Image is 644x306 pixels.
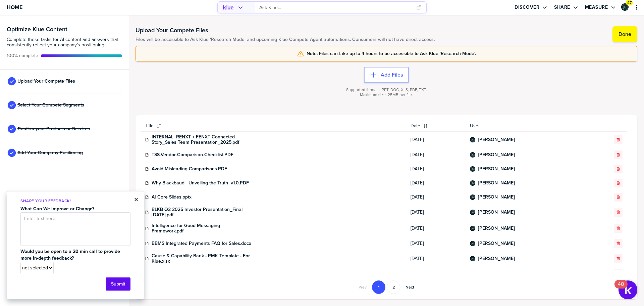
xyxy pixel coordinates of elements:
div: Jordan Glenn [470,137,475,142]
a: BBMS Integrated Payments FAQ for Sales.docx [152,241,251,246]
span: Upload Your Compete Files [17,79,75,84]
button: Open Resource Center, 40 new notifications [619,280,637,299]
strong: What Can We Improve or Change? [20,205,94,212]
img: 8115b6274701af056c7659086f8f6cf3-sml.png [471,226,475,230]
div: Jordan Glenn [470,256,475,261]
a: [PERSON_NAME] [478,180,515,186]
span: Select Your Compete Segments [17,102,84,108]
button: Go to page 2 [387,280,400,294]
button: Go to previous page [355,280,371,294]
span: [DATE] [411,241,462,246]
button: Go to next page [401,280,418,294]
div: Jordan Glenn [470,166,475,172]
img: 8115b6274701af056c7659086f8f6cf3-sml.png [471,167,475,171]
img: 8115b6274701af056c7659086f8f6cf3-sml.png [471,210,475,214]
a: [PERSON_NAME] [478,166,515,172]
a: [PERSON_NAME] [478,194,515,200]
span: Home [7,4,22,10]
div: Jordan Glenn [470,210,475,215]
a: Intelligence for Good Messaging Framework.pdf [152,223,252,234]
div: Jordan Glenn [470,152,475,158]
span: Complete these tasks for AI content and answers that consistently reflect your company’s position... [7,37,122,48]
a: [PERSON_NAME] [478,152,515,158]
a: Why Blackbaud_ Unveiling the Truth_v1.0.PDF [152,180,249,186]
span: [DATE] [411,180,462,186]
label: Add Files [381,72,403,78]
nav: Pagination Navigation [354,280,419,294]
img: 8115b6274701af056c7659086f8f6cf3-sml.png [471,242,475,246]
img: 8115b6274701af056c7659086f8f6cf3-sml.png [471,257,475,261]
span: Title [145,123,154,129]
span: Files will be accessible to Ask Klue 'Research Mode' and upcoming Klue Compete Agent automations.... [136,37,435,42]
span: [DATE] [411,256,462,261]
a: [PERSON_NAME] [478,256,515,261]
strong: Would you be open to a 20 min call to provide more in-depth feedback? [20,248,121,262]
span: Maximum size: 25MB per file. [360,92,413,97]
div: Jordan Glenn [470,226,475,231]
span: [DATE] [411,194,462,200]
label: Discover [515,4,539,10]
h3: Optimize Klue Content [7,26,122,32]
span: Active [7,53,38,58]
span: User [470,123,584,129]
p: Share Your Feedback! [20,198,130,204]
span: [DATE] [411,152,462,158]
span: [DATE] [411,166,462,172]
img: 8115b6274701af056c7659086f8f6cf3-sml.png [471,195,475,199]
span: [DATE] [411,210,462,215]
div: Jordan Glenn [621,3,629,11]
a: [PERSON_NAME] [478,241,515,246]
span: [DATE] [411,137,462,142]
span: [DATE] [411,226,462,231]
a: AI Core Slides.pptx [152,194,192,200]
div: Jordan Glenn [470,241,475,246]
a: Edit Profile [621,3,629,11]
a: INTERNAL_RENXT + FENXT Connected Story_Sales Team Presentation_2025.pdf [152,134,252,145]
span: Supported formats: PPT, DOC, XLS, PDF, TXT. [346,87,427,92]
img: 8115b6274701af056c7659086f8f6cf3-sml.png [471,181,475,185]
label: Measure [585,4,608,10]
a: [PERSON_NAME] [478,137,515,142]
img: 8115b6274701af056c7659086f8f6cf3-sml.png [622,4,628,10]
span: Note: Files can take up to 4 hours to be accessible to Ask Klue 'Research Mode'. [307,51,476,56]
span: Confirm your Products or Services [17,126,90,132]
label: Done [619,31,631,38]
a: [PERSON_NAME] [478,210,515,215]
div: Jordan Glenn [470,194,475,200]
button: Close [134,195,139,204]
span: Add Your Company Positioning [17,150,83,156]
h1: Upload Your Compete Files [136,26,435,34]
span: Date [411,123,420,129]
button: Submit [106,277,130,291]
a: TSS-Vendor-Comparison-Checklist.PDF [152,152,233,158]
img: 8115b6274701af056c7659086f8f6cf3-sml.png [471,153,475,157]
div: 40 [618,284,624,293]
img: 8115b6274701af056c7659086f8f6cf3-sml.png [471,138,475,142]
a: [PERSON_NAME] [478,226,515,231]
div: Jordan Glenn [470,180,475,186]
a: Avoid Misleading Comparisons.PDF [152,166,227,172]
input: Ask Klue... [259,2,412,13]
span: 47 [627,0,632,5]
a: Cause & Capability Bank - PMK Template - For Klue.xlsx [152,253,252,264]
label: Share [554,4,570,10]
a: BLKB Q2 2025 Investor Presentation_Final [DATE].pdf [152,207,252,218]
